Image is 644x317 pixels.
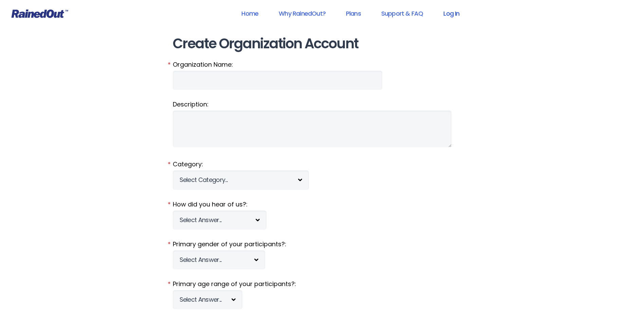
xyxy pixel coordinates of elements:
a: Home [233,6,267,21]
a: Plans [337,6,370,21]
label: Description: [173,100,472,109]
a: Why RainedOut? [270,6,334,21]
a: Support & FAQ [372,6,432,21]
label: Primary age range of your participants?: [173,280,472,288]
label: Category: [173,160,472,169]
h1: Create Organization Account [173,36,472,51]
label: How did you hear of us?: [173,200,472,209]
a: Log In [435,6,468,21]
label: Organization Name: [173,60,472,69]
label: Primary gender of your participants?: [173,240,472,249]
